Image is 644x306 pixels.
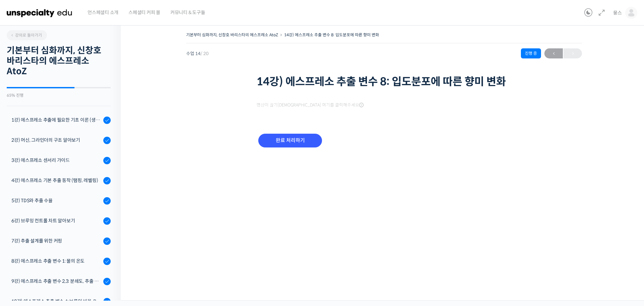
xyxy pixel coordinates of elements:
div: 9강) 에스프레소 추출 변수 2,3: 분쇄도, 추출 시간 [11,277,101,285]
h2: 기본부터 심화까지, 신창호 바리스타의 에스프레소 AtoZ [7,45,111,77]
div: 8강) 에스프레소 추출 변수 1: 물의 온도 [11,257,101,265]
div: 7강) 추출 설계를 위한 커핑 [11,237,101,245]
a: 14강) 에스프레소 추출 변수 8: 입도분포에 따른 향미 변화 [284,32,379,37]
span: 강의로 돌아가기 [10,33,42,38]
span: 영상이 끊기[DEMOGRAPHIC_DATA] 여기를 클릭해주세요 [257,102,364,108]
div: 4강) 에스프레소 기본 추출 동작 (탬핑, 레벨링) [11,177,101,184]
span: ← [544,49,563,58]
div: 6강) 브루잉 컨트롤 차트 알아보기 [11,217,101,224]
div: 진행 중 [521,48,541,58]
a: ←이전 [544,48,563,58]
div: 65% 진행 [7,93,111,97]
a: 강의로 돌아가기 [7,30,47,40]
div: 3강) 에스프레소 센서리 가이드 [11,157,101,164]
input: 완료 처리하기 [258,134,322,147]
span: / 20 [201,51,209,56]
div: 10강) 에스프레소 추출 변수 4: 브루잉 비율, Brew Ratio [11,298,101,305]
h1: 14강) 에스프레소 추출 변수 8: 입도분포에 따른 향미 변화 [257,75,512,88]
span: 수업 14 [186,51,209,56]
span: 뭉스 [613,10,622,16]
div: 5강) TDS와 추출 수율 [11,197,101,204]
div: 2강) 머신, 그라인더의 구조 알아보기 [11,136,101,144]
div: 1강) 에스프레소 추출에 필요한 기초 이론 (생두, 가공, 로스팅) [11,116,101,124]
a: 기본부터 심화까지, 신창호 바리스타의 에스프레소 AtoZ [186,32,278,37]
